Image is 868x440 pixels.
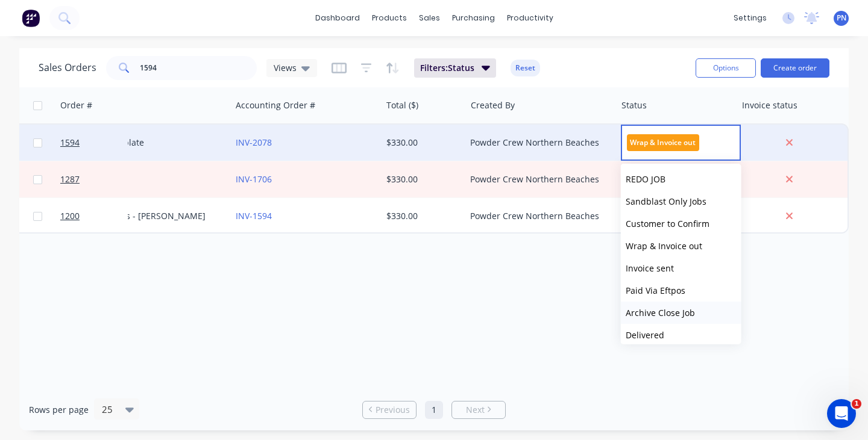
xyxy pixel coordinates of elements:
div: $330.00 [386,137,457,149]
div: Powder Crew Northern Beaches [470,173,604,185]
span: Rows per page [29,404,89,416]
a: Next page [452,404,505,416]
button: Paid Via Eftpos [621,279,741,302]
div: Total ($) [386,99,418,111]
span: 1200 [60,210,80,222]
div: Alloy Trims - [PERSON_NAME] [86,210,219,222]
a: INV-1594 [236,210,272,222]
button: Archive Close Job [621,302,741,324]
div: productivity [501,9,559,27]
button: Reset [511,60,540,76]
a: INV-1706 [236,173,272,185]
div: Invoice status [742,99,797,111]
span: Filters: Status [420,62,474,74]
div: Powder Crew Northern Beaches [470,210,604,222]
span: Wrap & Invoice out [627,134,699,150]
div: Order # [60,99,92,111]
button: Wrap & Invoice out [621,235,741,257]
a: 1287 [60,161,133,197]
button: Filters:Status [414,58,496,78]
button: REDO JOB [621,168,741,190]
div: purchasing [446,9,501,27]
span: Paid Via Eftpos [626,285,685,296]
button: Options [696,58,756,78]
span: 1594 [60,137,80,149]
div: 1 x small plate [86,137,219,149]
div: Status [621,99,647,111]
a: dashboard [309,9,366,27]
button: Customer to Confirm [621,212,741,235]
div: products [366,9,413,27]
span: Archive Close Job [626,307,695,318]
span: Sandblast Only Jobs [626,196,706,207]
span: PN [837,13,846,23]
div: $330.00 [386,173,457,185]
input: Search... [140,56,257,80]
iframe: Intercom live chat [827,399,856,428]
h1: Sales Orders [39,62,96,73]
a: Page 1 is your current page [425,401,443,419]
div: settings [728,9,773,27]
a: 1594 [60,125,133,161]
div: $330.00 [386,210,457,222]
span: Delivered [626,329,664,341]
div: Accounting Order # [236,99,315,111]
button: Sandblast Only Jobs [621,190,741,212]
a: INV-2078 [236,137,272,148]
ul: Pagination [357,401,511,419]
a: Previous page [363,404,416,416]
span: Wrap & Invoice out [626,240,702,252]
span: Customer to Confirm [626,218,709,229]
button: Delivered [621,324,741,346]
button: Invoice sent [621,257,741,279]
div: Created By [471,99,515,111]
div: S15949-2 [86,173,219,185]
button: Create order [761,58,829,78]
span: Invoice sent [626,262,674,274]
div: Powder Crew Northern Beaches [470,137,604,149]
span: Next [466,404,485,416]
span: Views [274,61,297,74]
a: 1200 [60,198,133,234]
span: 1287 [60,173,80,185]
div: sales [413,9,446,27]
span: 1 [852,399,861,409]
span: Previous [376,404,410,416]
img: Factory [22,9,40,27]
span: REDO JOB [626,173,665,185]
